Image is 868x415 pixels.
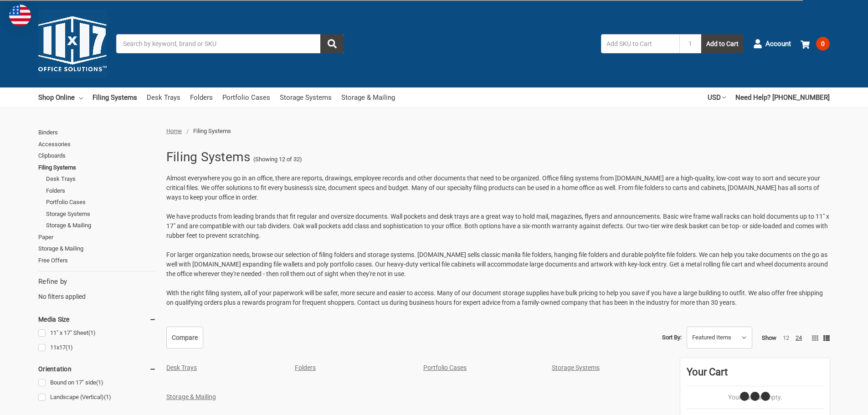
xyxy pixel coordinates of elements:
a: Folders [46,185,156,197]
a: Portfolio Cases [222,87,270,108]
a: 11x17 [38,342,156,354]
a: Storage & Mailing [341,87,395,108]
a: Filing Systems [38,162,156,174]
p: Your Cart Is Empty. [687,393,823,402]
a: Storage & Mailing [38,243,156,255]
span: 0 [816,37,830,51]
h5: Orientation [38,364,156,374]
a: Paper [38,231,156,243]
a: 12 [783,334,789,341]
a: Filing Systems [92,87,137,108]
p: We have products from leading brands that fit regular and oversize documents. Wall pockets and de... [166,212,830,241]
span: (Showing 12 of 32) [253,155,302,164]
input: Search by keyword, brand or SKU [116,34,344,53]
a: Landscape (Vertical) [38,391,156,404]
a: 11" x 17" Sheet [38,327,156,339]
a: Storage Systems [46,208,156,220]
span: (1) [96,379,103,386]
img: 11x17.com [38,10,107,78]
span: Filing Systems [193,128,231,134]
p: For larger organization needs, browse our selection of filing folders and storage systems. [DOMAI... [166,250,830,279]
div: Your Cart [687,364,823,386]
span: (1) [104,394,111,400]
a: Accessories [38,138,156,150]
div: No filters applied [38,277,156,301]
a: Clipboards [38,150,156,162]
a: Home [166,128,182,134]
a: Desk Trays [166,364,197,371]
a: Bound on 17" side [38,377,156,389]
span: (1) [66,344,73,351]
span: Show [762,334,776,341]
a: Storage Systems [280,87,332,108]
h5: Media Size [38,314,156,325]
a: Storage & Mailing [46,220,156,231]
p: Almost everywhere you go in an office, there are reports, drawings, employee records and other do... [166,174,830,202]
a: 24 [796,334,802,341]
span: (1) [88,329,96,336]
button: Add to Cart [701,34,744,53]
a: Shop Online [38,87,83,108]
a: Desk Trays [46,173,156,185]
input: Add SKU to Cart [601,34,679,53]
label: Sort By: [662,331,682,344]
img: duty and tax information for United States [9,5,31,26]
a: Portfolio Cases [423,364,467,371]
span: Account [765,39,791,49]
h1: Filing Systems [166,145,251,169]
p: With the right filing system, all of your paperwork will be safer, more secure and easier to acce... [166,288,830,307]
a: USD [708,87,726,108]
a: Portfolio Cases [46,196,156,208]
a: 0 [801,32,830,56]
a: Folders [295,364,316,371]
a: Binders [38,127,156,138]
a: Compare [166,327,203,348]
a: Need Help? [PHONE_NUMBER] [735,87,830,108]
h5: Refine by [38,277,156,287]
a: Account [753,32,791,56]
a: Free Offers [38,255,156,266]
a: Storage Systems [552,364,600,371]
a: Storage & Mailing [166,393,216,400]
a: Desk Trays [147,87,180,108]
a: Folders [190,87,213,108]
